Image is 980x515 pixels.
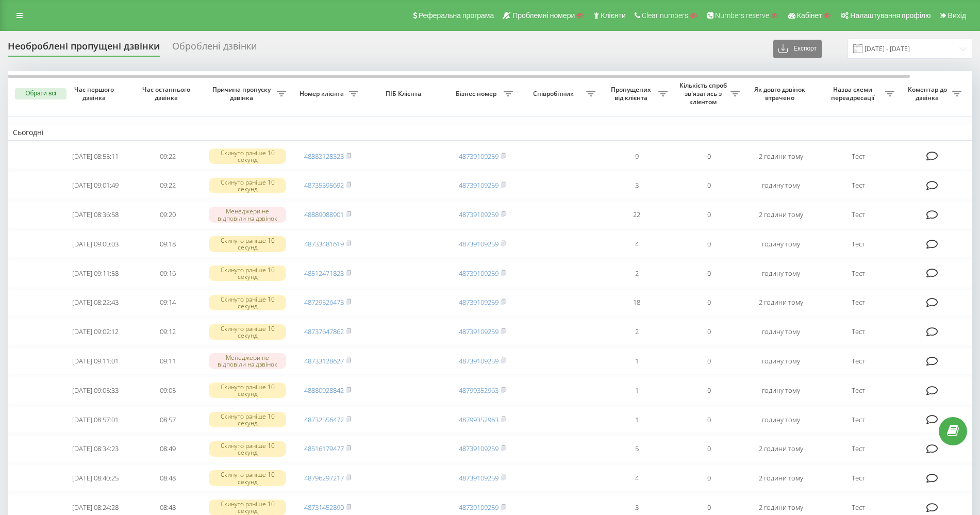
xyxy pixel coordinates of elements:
td: годину тому [745,172,817,199]
a: 48735395692 [304,180,344,190]
td: 08:57 [131,406,204,434]
button: Експорт [773,40,822,58]
span: Проблемні номери [512,11,575,20]
a: 48731452890 [304,503,344,512]
td: [DATE] 08:22:43 [59,289,131,317]
td: [DATE] 09:11:01 [59,347,131,375]
td: Тест [817,201,900,228]
div: Скинуто раніше 10 секунд [209,236,286,252]
a: 48733128627 [304,356,344,366]
td: 1 [601,406,673,434]
td: Тест [817,347,900,375]
a: 48739109259 [459,180,499,190]
td: [DATE] 08:34:23 [59,435,131,462]
td: 3 [601,172,673,199]
div: Скинуто раніше 10 секунд [209,324,286,340]
td: 2 [601,260,673,287]
a: 48739109259 [459,327,499,336]
td: 08:48 [131,464,204,492]
div: Скинуто раніше 10 секунд [209,470,286,486]
div: Менеджери не відповіли на дзвінок [209,353,286,369]
td: 0 [673,406,745,434]
span: Назва схеми переадресації [822,86,885,102]
div: Скинуто раніше 10 секунд [209,148,286,164]
td: 09:22 [131,172,204,199]
span: Numbers reserve [715,11,769,20]
a: 48883128323 [304,152,344,161]
div: Оброблені дзвінки [172,41,257,57]
div: Менеджери не відповіли на дзвінок [209,207,286,222]
span: Причина пропуску дзвінка [209,86,277,102]
td: Тест [817,435,900,462]
td: 5 [601,435,673,462]
td: 09:22 [131,143,204,170]
a: 48739109259 [459,152,499,161]
td: 2 години тому [745,435,817,462]
td: 09:05 [131,377,204,404]
span: Clear numbers [642,11,688,20]
span: ПІБ Клієнта [372,90,437,98]
td: 9 [601,143,673,170]
div: Необроблені пропущені дзвінки [8,41,160,57]
td: Тест [817,406,900,434]
td: Тест [817,318,900,345]
span: Бізнес номер [451,90,504,98]
td: Тест [817,289,900,317]
span: Номер клієнта [296,90,349,98]
a: 48739109259 [459,473,499,483]
div: Скинуто раніше 10 секунд [209,441,286,457]
a: 48729526473 [304,297,344,307]
a: 48799352963 [459,386,499,395]
td: [DATE] 08:40:25 [59,464,131,492]
span: Коментар до дзвінка [905,86,952,102]
td: 0 [673,464,745,492]
td: 2 години тому [745,201,817,228]
a: 48732556472 [304,415,344,424]
td: 0 [673,435,745,462]
div: Скинуто раніше 10 секунд [209,265,286,281]
span: Як довго дзвінок втрачено [753,86,809,102]
a: 48889088901 [304,210,344,219]
td: [DATE] 09:02:12 [59,318,131,345]
td: 0 [673,172,745,199]
span: Кількість спроб зв'язатись з клієнтом [678,81,730,106]
td: 1 [601,347,673,375]
td: годину тому [745,377,817,404]
div: Скинуто раніше 10 секунд [209,295,286,310]
td: 1 [601,377,673,404]
td: 18 [601,289,673,317]
a: 48733481619 [304,239,344,248]
td: 22 [601,201,673,228]
span: Пропущених від клієнта [606,86,658,102]
td: 0 [673,377,745,404]
span: Час першого дзвінка [68,86,123,102]
div: Скинуто раніше 10 секунд [209,178,286,193]
td: 0 [673,318,745,345]
td: годину тому [745,347,817,375]
div: Скинуто раніше 10 секунд [209,412,286,427]
td: 0 [673,289,745,317]
td: Тест [817,260,900,287]
a: 48799352963 [459,415,499,424]
td: 09:16 [131,260,204,287]
td: Тест [817,377,900,404]
td: 0 [673,201,745,228]
td: [DATE] 08:36:58 [59,201,131,228]
a: 48880928842 [304,386,344,395]
td: 4 [601,230,673,258]
td: 0 [673,143,745,170]
td: [DATE] 09:11:58 [59,260,131,287]
a: 48739109259 [459,239,499,248]
td: 2 години тому [745,143,817,170]
button: Обрати всі [15,88,67,99]
td: 09:12 [131,318,204,345]
a: 48512471823 [304,269,344,278]
span: Налаштування профілю [850,11,931,20]
td: годину тому [745,406,817,434]
div: Скинуто раніше 10 секунд [209,383,286,398]
span: Клієнти [601,11,626,20]
div: Скинуто раніше 10 секунд [209,500,286,515]
td: [DATE] 08:55:11 [59,143,131,170]
a: 48739109259 [459,444,499,453]
td: [DATE] 09:05:33 [59,377,131,404]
